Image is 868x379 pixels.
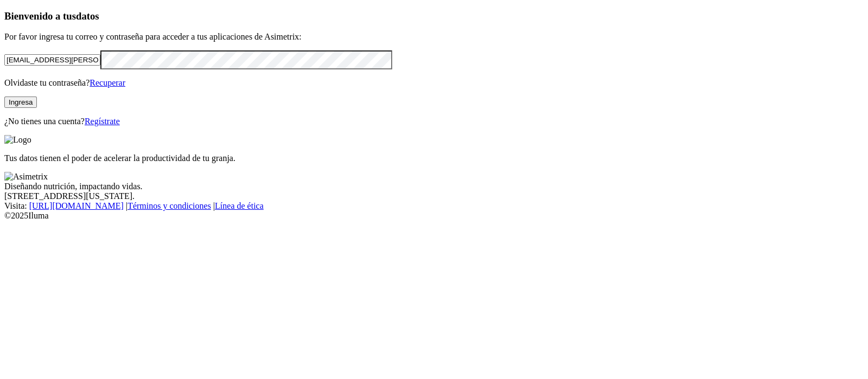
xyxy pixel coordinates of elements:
[4,78,864,88] p: Olvidaste tu contraseña?
[4,153,864,163] p: Tus datos tienen el poder de acelerar la productividad de tu granja.
[85,117,120,126] a: Regístrate
[4,54,100,66] input: Tu correo
[76,10,99,22] span: datos
[4,201,864,211] div: Visita : | |
[4,117,864,126] p: ¿No tienes una cuenta?
[4,172,48,182] img: Asimetrix
[29,201,124,210] a: [URL][DOMAIN_NAME]
[4,182,864,191] div: Diseñando nutrición, impactando vidas.
[4,135,31,145] img: Logo
[4,10,864,22] h3: Bienvenido a tus
[90,78,125,87] a: Recuperar
[4,191,864,201] div: [STREET_ADDRESS][US_STATE].
[127,201,211,210] a: Términos y condiciones
[215,201,264,210] a: Línea de ética
[4,211,864,221] div: © 2025 Iluma
[4,97,37,108] button: Ingresa
[4,32,864,42] p: Por favor ingresa tu correo y contraseña para acceder a tus aplicaciones de Asimetrix:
